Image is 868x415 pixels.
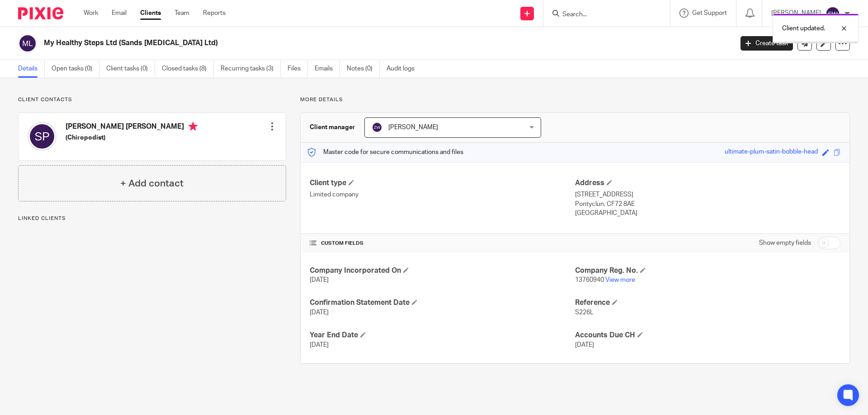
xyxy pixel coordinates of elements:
[18,96,286,103] p: Client contacts
[106,60,155,78] a: Client tasks (0)
[18,7,63,19] img: Pixie
[52,60,99,78] a: Open tasks (0)
[66,122,198,133] h4: [PERSON_NAME] [PERSON_NAME]
[310,240,575,247] h4: CUSTOM FIELDS
[84,9,98,18] a: Work
[310,123,355,132] h3: Client manager
[575,266,840,275] h4: Company Reg. No.
[44,38,590,48] h2: My Healthy Steps Ltd (Sands [MEDICAL_DATA] Ltd)
[112,9,127,18] a: Email
[66,133,198,142] h5: (Chiropodist)
[315,60,340,78] a: Emails
[310,266,575,275] h4: Company Incorporated On
[310,277,329,283] span: [DATE]
[120,177,184,191] h4: + Add contact
[575,331,840,340] h4: Accounts Due CH
[782,24,825,33] p: Client updated.
[175,9,189,18] a: Team
[388,124,438,131] span: [PERSON_NAME]
[310,178,575,188] h4: Client type
[18,34,37,53] img: svg%3E
[203,9,226,18] a: Reports
[310,190,575,199] p: Limited company
[189,122,198,131] i: Primary
[575,200,840,209] p: Pontyclun, CF72 8AE
[300,96,850,103] p: More details
[28,122,57,151] img: svg%3E
[372,122,382,133] img: svg%3E
[725,147,818,158] div: ultimate-plum-satin-bobble-head
[307,148,463,157] p: Master code for secure communications and files
[162,60,214,78] a: Closed tasks (8)
[575,342,594,348] span: [DATE]
[310,331,575,340] h4: Year End Date
[347,60,380,78] a: Notes (0)
[310,298,575,308] h4: Confirmation Statement Date
[310,342,329,348] span: [DATE]
[741,36,793,51] a: Create task
[826,6,840,21] img: svg%3E
[575,209,840,218] p: [GEOGRAPHIC_DATA]
[575,298,840,308] h4: Reference
[387,60,421,78] a: Audit logs
[575,309,594,316] span: S226L
[310,309,329,316] span: [DATE]
[575,277,604,283] span: 13760940
[575,178,840,188] h4: Address
[221,60,281,78] a: Recurring tasks (3)
[575,190,840,199] p: [STREET_ADDRESS]
[288,60,308,78] a: Files
[18,215,286,222] p: Linked clients
[605,277,635,283] a: View more
[759,238,811,247] label: Show empty fields
[140,9,161,18] a: Clients
[18,60,45,78] a: Details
